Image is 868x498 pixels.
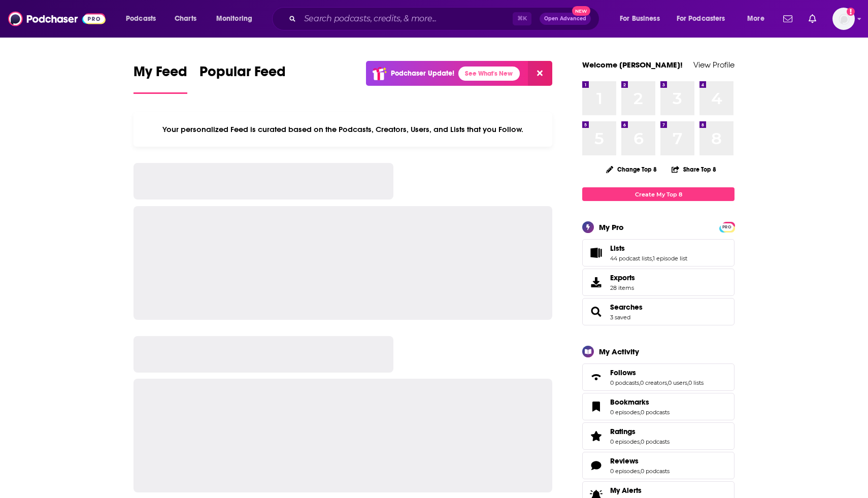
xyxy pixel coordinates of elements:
[119,11,169,27] button: open menu
[175,12,196,26] span: Charts
[620,12,660,26] span: For Business
[540,13,591,25] button: Open AdvancedNew
[640,409,641,416] span: ,
[610,486,642,495] span: My Alerts
[582,60,683,70] a: Welcome [PERSON_NAME]!
[610,368,704,377] a: Follows
[688,379,704,386] a: 0 lists
[740,11,777,27] button: open menu
[168,11,203,27] a: Charts
[613,11,673,27] button: open menu
[300,11,513,27] input: Search podcasts, credits, & more...
[216,12,252,26] span: Monitoring
[640,438,641,445] span: ,
[693,60,735,70] a: View Profile
[544,16,586,21] span: Open Advanced
[199,63,286,94] a: Popular Feed
[610,368,636,377] span: Follows
[586,370,606,384] a: Follows
[610,273,635,282] span: Exports
[610,409,640,416] a: 0 episodes
[639,379,640,386] span: ,
[640,468,641,475] span: ,
[652,255,653,262] span: ,
[832,8,855,30] button: Show profile menu
[721,223,733,230] a: PRO
[610,314,630,321] a: 3 saved
[610,438,640,445] a: 0 episodes
[8,9,106,28] img: Podchaser - Follow, Share and Rate Podcasts
[586,429,606,443] a: Ratings
[610,244,687,253] a: Lists
[600,163,663,176] button: Change Top 8
[458,67,520,81] a: See What's New
[805,10,820,27] a: Show notifications dropdown
[586,400,606,414] a: Bookmarks
[599,347,639,356] div: My Activity
[640,379,667,386] a: 0 creators
[582,363,735,391] span: Follows
[513,12,531,25] span: ⌘ K
[572,6,590,16] span: New
[668,379,687,386] a: 0 users
[610,244,625,253] span: Lists
[610,397,670,407] a: Bookmarks
[133,63,187,86] span: My Feed
[610,456,639,466] span: Reviews
[721,223,733,231] span: PRO
[582,393,735,420] span: Bookmarks
[586,458,606,473] a: Reviews
[282,7,609,30] div: Search podcasts, credits, & more...
[582,239,735,267] span: Lists
[641,409,670,416] a: 0 podcasts
[832,8,855,30] img: User Profile
[599,222,624,232] div: My Pro
[641,468,670,475] a: 0 podcasts
[199,63,286,86] span: Popular Feed
[610,427,670,436] a: Ratings
[677,12,725,26] span: For Podcasters
[610,255,652,262] a: 44 podcast lists
[747,12,764,26] span: More
[586,275,606,289] span: Exports
[582,452,735,479] span: Reviews
[133,63,187,94] a: My Feed
[586,246,606,260] a: Lists
[832,8,855,30] span: Logged in as ereardon
[610,379,639,386] a: 0 podcasts
[653,255,687,262] a: 1 episode list
[687,379,688,386] span: ,
[582,269,735,296] a: Exports
[610,468,640,475] a: 0 episodes
[582,422,735,450] span: Ratings
[610,303,643,312] a: Searches
[126,12,156,26] span: Podcasts
[610,284,635,291] span: 28 items
[610,427,636,436] span: Ratings
[670,11,740,27] button: open menu
[391,69,454,78] p: Podchaser Update!
[667,379,668,386] span: ,
[641,438,670,445] a: 0 podcasts
[586,305,606,319] a: Searches
[610,397,649,407] span: Bookmarks
[133,112,552,147] div: Your personalized Feed is curated based on the Podcasts, Creators, Users, and Lists that you Follow.
[582,298,735,325] span: Searches
[847,8,855,16] svg: Add a profile image
[610,456,670,466] a: Reviews
[779,10,796,27] a: Show notifications dropdown
[582,187,735,201] a: Create My Top 8
[671,159,717,179] button: Share Top 8
[209,11,265,27] button: open menu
